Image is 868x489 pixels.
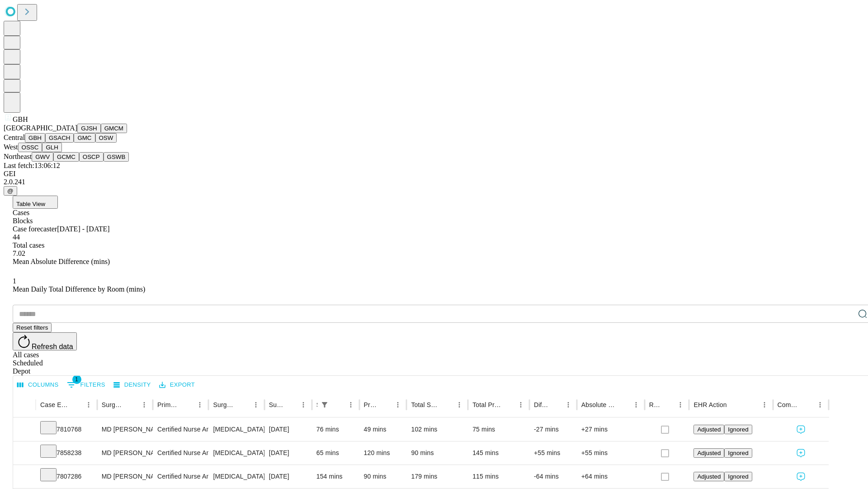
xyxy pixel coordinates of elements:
[40,401,69,408] div: Case Epic Id
[213,441,259,465] div: [MEDICAL_DATA] PARTIAL
[778,401,800,408] div: Comments
[13,225,57,233] span: Case forecaster
[4,178,864,186] div: 2.0.241
[814,398,826,411] button: Menu
[472,441,525,465] div: 145 mins
[581,465,640,488] div: +64 mins
[693,472,724,481] button: Adjusted
[101,124,127,133] button: GMCM
[4,143,18,151] span: West
[13,196,58,209] button: Table View
[18,469,31,485] button: Expand
[18,446,31,461] button: Expand
[318,398,331,411] div: 1 active filter
[16,324,48,331] span: Reset filters
[111,378,153,392] button: Density
[364,401,378,408] div: Predicted In Room Duration
[284,398,297,411] button: Sort
[32,343,73,350] span: Refresh data
[411,441,463,465] div: 90 mins
[332,398,344,411] button: Sort
[411,401,439,408] div: Total Scheduled Duration
[72,375,81,384] span: 1
[4,162,60,169] span: Last fetch: 13:06:12
[318,398,331,411] button: Show filters
[728,473,748,480] span: Ignored
[157,465,204,488] div: Certified Nurse Anesthetist
[269,418,307,441] div: [DATE]
[379,398,392,411] button: Sort
[617,398,630,411] button: Sort
[70,398,82,411] button: Sort
[4,186,17,196] button: @
[7,187,14,194] span: @
[213,401,236,408] div: Surgery Name
[13,241,44,249] span: Total cases
[534,418,572,441] div: -27 mins
[514,398,527,411] button: Menu
[724,425,752,434] button: Ignored
[316,465,355,488] div: 154 mins
[138,398,151,411] button: Menu
[344,398,357,411] button: Menu
[364,441,402,465] div: 120 mins
[102,418,148,441] div: MD [PERSON_NAME]
[82,398,95,411] button: Menu
[18,422,31,438] button: Expand
[649,401,661,408] div: Resolved in EHR
[801,398,814,411] button: Sort
[15,378,61,392] button: Select columns
[411,418,463,441] div: 102 mins
[269,401,283,408] div: Surgery Date
[25,133,45,143] button: GBH
[40,465,93,488] div: 7807286
[13,332,77,350] button: Refresh data
[364,418,402,441] div: 49 mins
[40,418,93,441] div: 7810768
[181,398,193,411] button: Sort
[13,115,28,123] span: GBH
[661,398,674,411] button: Sort
[411,465,463,488] div: 179 mins
[77,124,101,133] button: GJSH
[534,401,548,408] div: Difference
[125,398,138,411] button: Sort
[728,426,748,433] span: Ignored
[316,441,355,465] div: 65 mins
[724,472,752,481] button: Ignored
[74,133,95,143] button: GMC
[4,153,32,160] span: Northeast
[269,441,307,465] div: [DATE]
[104,152,129,162] button: GSWB
[724,448,752,458] button: Ignored
[534,441,572,465] div: +55 mins
[193,398,206,411] button: Menu
[157,378,197,392] button: Export
[13,249,25,257] span: 7.02
[42,143,61,152] button: GLH
[250,398,262,411] button: Menu
[440,398,453,411] button: Sort
[237,398,250,411] button: Sort
[4,124,77,132] span: [GEOGRAPHIC_DATA]
[697,426,721,433] span: Adjusted
[157,418,204,441] div: Certified Nurse Anesthetist
[562,398,575,411] button: Menu
[13,323,52,332] button: Reset filters
[693,401,726,408] div: EHR Action
[102,441,148,465] div: MD [PERSON_NAME]
[549,398,562,411] button: Sort
[102,401,124,408] div: Surgeon Name
[581,401,616,408] div: Absolute Difference
[269,465,307,488] div: [DATE]
[157,401,180,408] div: Primary Service
[13,277,16,285] span: 1
[697,473,721,480] span: Adjusted
[45,133,74,143] button: GSACH
[213,465,259,488] div: [MEDICAL_DATA] PARTIAL
[79,152,104,162] button: OSCP
[4,170,864,178] div: GEI
[502,398,514,411] button: Sort
[728,398,741,411] button: Sort
[57,225,109,233] span: [DATE] - [DATE]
